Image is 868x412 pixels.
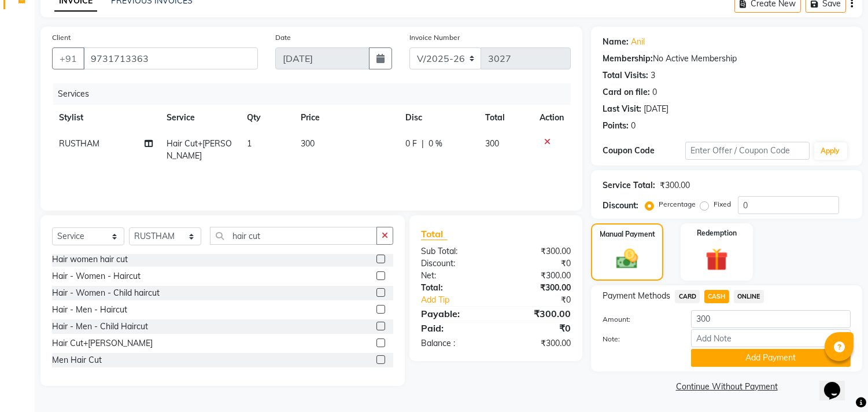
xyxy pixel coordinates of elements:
[167,138,232,161] span: Hair Cut+[PERSON_NAME]
[594,314,682,325] label: Amount:
[699,245,735,274] img: _gift.svg
[422,138,424,150] span: |
[53,83,579,105] div: Services
[52,47,84,69] button: +91
[533,105,571,131] th: Action
[409,32,460,43] label: Invoice Number
[697,228,737,238] label: Redemption
[603,36,629,48] div: Name:
[478,105,533,131] th: Total
[405,138,417,150] span: 0 F
[814,142,847,160] button: Apply
[603,103,641,115] div: Last Visit:
[412,294,510,306] a: Add Tip
[275,32,291,43] label: Date
[210,227,377,245] input: Search or Scan
[398,105,478,131] th: Disc
[631,36,645,48] a: Anil
[659,199,696,209] label: Percentage
[496,321,580,335] div: ₹0
[52,270,141,282] div: Hair - Women - Haircut
[412,270,496,282] div: Net:
[412,245,496,257] div: Sub Total:
[675,290,700,303] span: CARD
[603,145,685,157] div: Coupon Code
[704,290,729,303] span: CASH
[685,142,809,160] input: Enter Offer / Coupon Code
[691,329,851,347] input: Add Note
[412,282,496,294] div: Total:
[83,47,258,69] input: Search by Name/Mobile/Email/Code
[52,32,71,43] label: Client
[412,257,496,270] div: Discount:
[496,245,580,257] div: ₹300.00
[412,321,496,335] div: Paid:
[610,247,644,271] img: _cash.svg
[160,105,241,131] th: Service
[603,120,629,132] div: Points:
[301,138,315,149] span: 300
[52,321,148,333] div: Hair - Men - Child Haircut
[429,138,442,150] span: 0 %
[496,270,580,282] div: ₹300.00
[412,307,496,321] div: Payable:
[59,138,99,149] span: RUSTHAM
[603,200,638,212] div: Discount:
[714,199,731,209] label: Fixed
[734,290,764,303] span: ONLINE
[496,337,580,350] div: ₹300.00
[631,120,636,132] div: 0
[603,86,650,98] div: Card on file:
[652,86,657,98] div: 0
[412,337,496,350] div: Balance :
[594,334,682,344] label: Note:
[510,294,580,306] div: ₹0
[691,349,851,367] button: Add Payment
[247,138,252,149] span: 1
[496,307,580,321] div: ₹300.00
[52,105,160,131] th: Stylist
[294,105,398,131] th: Price
[496,257,580,270] div: ₹0
[421,228,448,240] span: Total
[603,290,670,302] span: Payment Methods
[52,354,102,366] div: Men Hair Cut
[660,179,690,192] div: ₹300.00
[603,69,648,82] div: Total Visits:
[52,253,128,266] div: Hair women hair cut
[603,179,655,192] div: Service Total:
[691,310,851,328] input: Amount
[240,105,294,131] th: Qty
[603,53,851,65] div: No Active Membership
[52,337,153,350] div: Hair Cut+[PERSON_NAME]
[52,287,160,299] div: Hair - Women - Child haircut
[603,53,653,65] div: Membership:
[819,366,856,400] iframe: chat widget
[600,229,655,240] label: Manual Payment
[593,381,860,393] a: Continue Without Payment
[496,282,580,294] div: ₹300.00
[52,304,127,316] div: Hair - Men - Haircut
[644,103,668,115] div: [DATE]
[485,138,499,149] span: 300
[651,69,655,82] div: 3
